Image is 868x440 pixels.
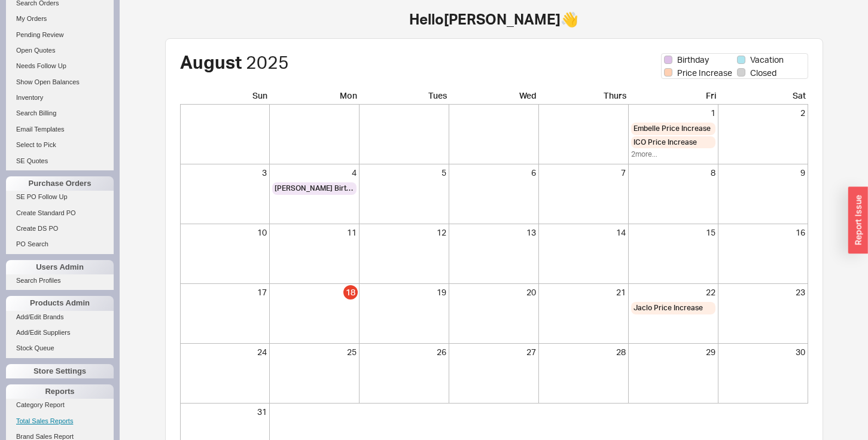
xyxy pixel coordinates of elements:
[6,60,114,72] a: Needs Follow Up
[750,54,784,66] span: Vacation
[721,286,805,298] div: 23
[6,296,114,310] div: Products Admin
[180,90,270,105] div: Sun
[182,406,267,418] div: 31
[6,176,114,191] div: Purchase Orders
[6,44,114,57] a: Open Quotes
[6,364,114,378] div: Store Settings
[16,62,66,69] span: Needs Follow Up
[452,346,536,358] div: 27
[272,167,357,179] div: 4
[6,326,114,339] a: Add/Edit Suppliers
[362,346,446,358] div: 26
[6,191,114,203] a: SE PO Follow Up
[631,286,715,298] div: 22
[272,346,357,358] div: 25
[272,227,357,239] div: 11
[6,399,114,411] a: Category Report
[541,167,626,179] div: 7
[6,311,114,323] a: Add/Edit Brands
[539,90,629,105] div: Thurs
[677,67,732,79] span: Price Increase
[449,90,539,105] div: Wed
[182,227,267,239] div: 10
[629,90,718,105] div: Fri
[541,346,626,358] div: 28
[6,155,114,167] a: SE Quotes
[182,286,267,298] div: 17
[721,167,805,179] div: 9
[16,31,64,38] span: Pending Review
[6,274,114,287] a: Search Profiles
[452,227,536,239] div: 13
[631,346,715,358] div: 29
[721,346,805,358] div: 30
[6,76,114,88] a: Show Open Balances
[6,342,114,355] a: Stock Queue
[541,286,626,298] div: 21
[246,51,289,73] span: 2025
[362,227,446,239] div: 12
[6,384,114,399] div: Reports
[6,222,114,235] a: Create DS PO
[6,123,114,136] a: Email Templates
[6,29,114,41] a: Pending Review
[631,149,715,160] div: 2 more...
[634,303,703,313] span: Jaclo Price Increase
[452,167,536,179] div: 6
[631,227,715,239] div: 15
[180,51,242,73] span: August
[270,90,360,105] div: Mon
[182,346,267,358] div: 24
[6,207,114,219] a: Create Standard PO
[182,167,267,179] div: 3
[631,107,715,119] div: 1
[6,415,114,427] a: Total Sales Reports
[721,227,805,239] div: 16
[275,184,354,194] span: [PERSON_NAME] Birthday
[750,67,776,79] span: Closed
[634,124,711,134] span: Embelle Price Increase
[6,260,114,274] div: Users Admin
[541,227,626,239] div: 14
[677,54,709,66] span: Birthday
[6,238,114,250] a: PO Search
[6,139,114,151] a: Select to Pick
[6,91,114,104] a: Inventory
[452,286,536,298] div: 20
[6,13,114,25] a: My Orders
[132,12,856,26] h1: Hello [PERSON_NAME] 👋
[6,107,114,120] a: Search Billing
[360,90,449,105] div: Tues
[634,137,697,148] span: ICO Price Increase
[631,167,715,179] div: 8
[721,107,805,119] div: 2
[343,285,358,300] div: 18
[718,90,808,105] div: Sat
[362,286,446,298] div: 19
[362,167,446,179] div: 5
